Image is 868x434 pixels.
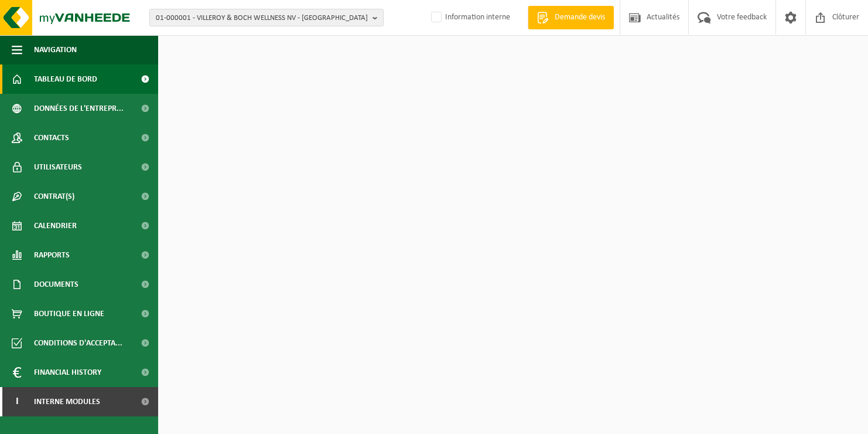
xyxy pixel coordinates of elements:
span: Navigation [34,35,77,65]
span: Rapports [34,240,70,270]
span: 01-000001 - VILLEROY & BOCH WELLNESS NV - [GEOGRAPHIC_DATA] [156,9,368,27]
span: Contrat(s) [34,182,74,211]
button: 01-000001 - VILLEROY & BOCH WELLNESS NV - [GEOGRAPHIC_DATA] [149,9,384,26]
span: Tableau de bord [34,65,97,94]
span: Boutique en ligne [34,299,104,328]
span: Contacts [34,123,69,152]
span: Conditions d'accepta... [34,328,122,358]
span: Demande devis [552,12,608,23]
span: Données de l'entrepr... [34,94,124,123]
label: Information interne [429,9,510,26]
span: Financial History [34,358,101,387]
span: Documents [34,270,78,299]
span: Utilisateurs [34,152,82,182]
span: Interne modules [34,387,100,416]
a: Demande devis [528,6,614,29]
span: I [12,387,22,416]
span: Calendrier [34,211,77,240]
